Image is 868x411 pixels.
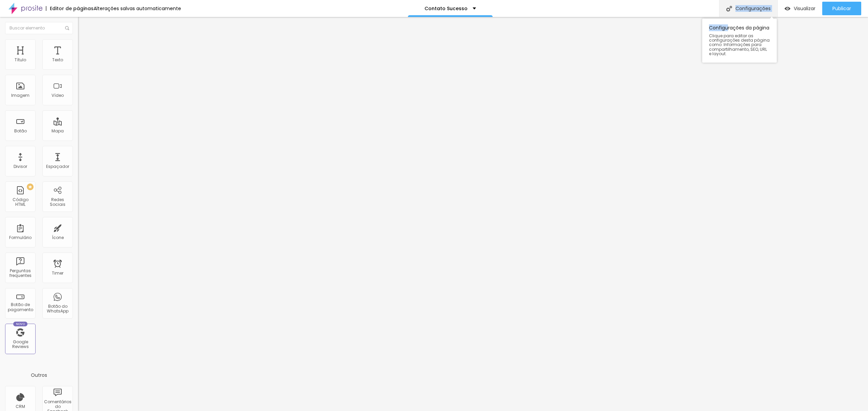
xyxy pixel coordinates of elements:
[785,6,790,12] img: view-1.svg
[7,302,34,312] div: Botão de pagamento
[822,2,861,15] button: Publicar
[65,26,69,30] img: Icone
[52,271,63,276] div: Timer
[14,164,27,169] div: Divisor
[726,6,732,12] img: Icone
[15,58,26,62] div: Título
[52,235,64,240] div: Ícone
[52,93,64,98] div: Vídeo
[709,34,770,56] span: Clique para editar as configurações desta página como: Informações para compartilhamento, SEO, UR...
[794,6,815,11] span: Visualizar
[7,268,34,278] div: Perguntas frequentes
[7,340,34,349] div: Google Reviews
[44,304,71,314] div: Botão do WhatsApp
[52,58,63,62] div: Texto
[46,164,69,169] div: Espaçador
[11,93,29,98] div: Imagem
[13,322,28,326] div: Novo
[9,235,32,240] div: Formulário
[14,129,27,133] div: Botão
[78,17,868,411] iframe: Editor
[5,22,73,34] input: Buscar elemento
[7,197,34,207] div: Código HTML
[52,129,64,133] div: Mapa
[832,6,851,11] span: Publicar
[778,2,822,15] button: Visualizar
[44,197,71,207] div: Redes Sociais
[16,404,25,409] div: CRM
[46,6,94,11] div: Editor de páginas
[702,19,777,63] div: Configurações da página
[425,6,468,11] p: Contato Sucesso
[94,6,181,11] div: Alterações salvas automaticamente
